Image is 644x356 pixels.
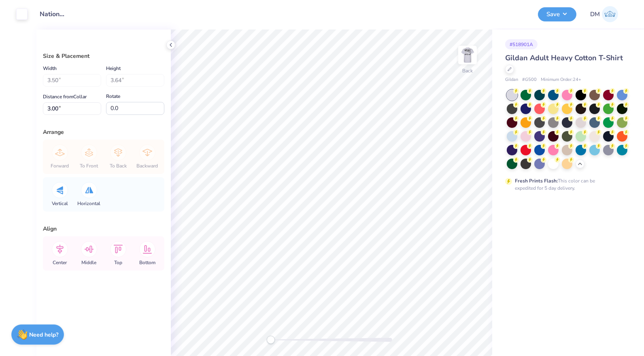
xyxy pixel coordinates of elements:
[34,6,73,22] input: Untitled Design
[505,53,623,63] span: Gildan Adult Heavy Cotton T-Shirt
[43,92,87,102] label: Distance from Collar
[505,39,538,49] div: # 518901A
[43,52,164,60] div: Size & Placement
[541,76,581,83] span: Minimum Order: 24 +
[459,47,476,63] img: Back
[602,6,618,22] img: Daijha Mckinley
[30,331,59,339] strong: Need help?
[590,10,600,19] span: DM
[538,7,576,21] button: Save
[587,6,622,22] a: DM
[53,259,67,266] span: Center
[43,128,164,136] div: Arrange
[78,200,101,207] span: Horizontal
[505,76,518,83] span: Gildan
[515,177,614,192] div: This color can be expedited for 5 day delivery.
[43,225,164,233] div: Align
[114,259,122,266] span: Top
[515,178,558,184] strong: Fresh Prints Flash:
[462,67,473,74] div: Back
[43,64,57,73] label: Width
[522,76,537,83] span: # G500
[52,200,68,207] span: Vertical
[267,336,275,344] div: Accessibility label
[139,259,155,266] span: Bottom
[82,259,97,266] span: Middle
[106,64,121,73] label: Height
[106,91,120,101] label: Rotate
